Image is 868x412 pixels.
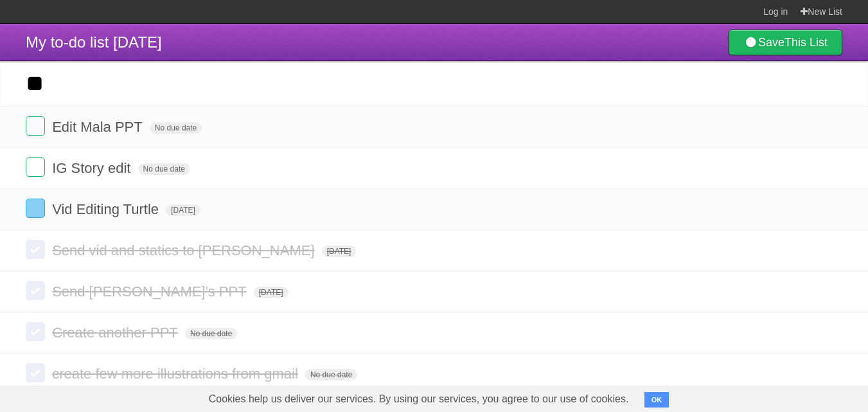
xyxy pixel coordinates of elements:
[26,116,45,136] label: Done
[322,246,357,257] span: [DATE]
[166,204,200,216] span: [DATE]
[26,281,45,300] label: Done
[26,199,45,218] label: Done
[150,122,202,134] span: No due date
[52,201,162,217] span: Vid Editing Turtle
[26,322,45,341] label: Done
[784,36,828,49] b: This List
[185,328,237,339] span: No due date
[26,157,45,177] label: Done
[305,369,357,381] span: No due date
[26,240,45,259] label: Done
[138,163,190,175] span: No due date
[644,392,669,408] button: OK
[196,386,642,412] span: Cookies help us deliver our services. By using our services, you agree to our use of cookies.
[729,30,842,55] a: SaveThis List
[52,242,317,258] span: Send vid and statics to [PERSON_NAME]
[52,160,134,176] span: IG Story edit
[52,325,181,341] span: Create another PPT
[254,287,288,298] span: [DATE]
[26,363,45,382] label: Done
[52,119,146,135] span: Edit Mala PPT
[52,366,301,382] span: create few more illustrations from gmail
[26,33,162,51] span: My to-do list [DATE]
[52,283,250,300] span: Send [PERSON_NAME]'s PPT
